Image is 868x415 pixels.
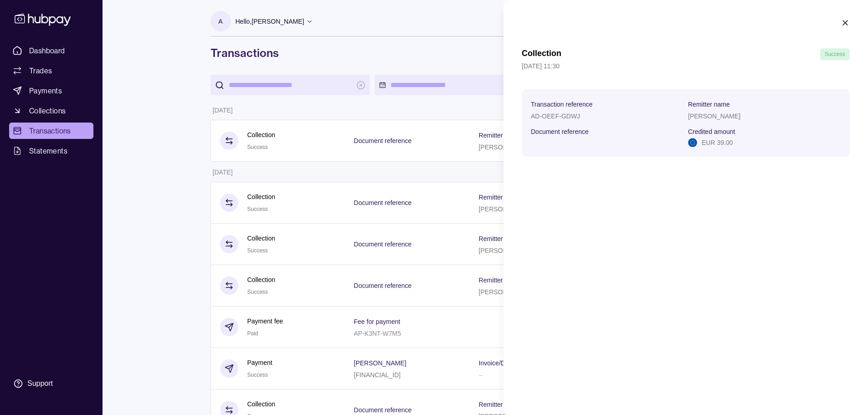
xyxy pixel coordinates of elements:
[688,138,697,147] img: eu
[531,113,580,120] p: AD-OEEF-GDWJ
[531,128,589,135] p: Document reference
[531,101,593,108] p: Transaction reference
[702,138,733,148] p: EUR 39.00
[522,48,561,60] h1: Collection
[825,51,845,57] span: Success
[688,113,740,120] p: [PERSON_NAME]
[688,101,730,108] p: Remitter name
[522,61,850,71] p: [DATE] 11:30
[688,128,735,135] p: Credited amount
